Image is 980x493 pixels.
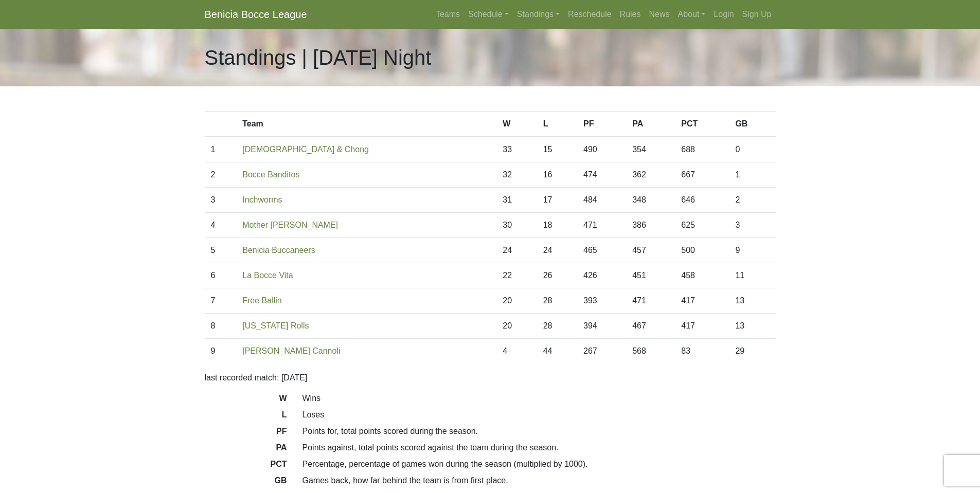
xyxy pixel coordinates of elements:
[432,4,464,25] a: Teams
[513,4,564,25] a: Standings
[577,137,626,162] td: 490
[626,288,675,314] td: 471
[205,314,237,339] td: 8
[205,188,237,213] td: 3
[577,188,626,213] td: 484
[738,4,776,25] a: Sign Up
[242,221,338,229] a: Mother [PERSON_NAME]
[537,314,577,339] td: 28
[577,213,626,238] td: 471
[577,288,626,314] td: 393
[729,314,775,339] td: 13
[675,213,729,238] td: 625
[236,112,496,137] th: Team
[205,288,237,314] td: 7
[675,238,729,263] td: 500
[729,162,775,188] td: 1
[537,112,577,137] th: L
[577,238,626,263] td: 465
[674,4,710,25] a: About
[205,263,237,288] td: 6
[626,137,675,162] td: 354
[626,162,675,188] td: 362
[537,137,577,162] td: 15
[464,4,513,25] a: Schedule
[675,288,729,314] td: 417
[205,372,776,384] p: last recorded match: [DATE]
[626,213,675,238] td: 386
[295,392,783,405] dd: Wins
[242,321,309,330] a: [US_STATE] Rolls
[626,263,675,288] td: 451
[675,137,729,162] td: 688
[295,409,783,421] dd: Loses
[577,263,626,288] td: 426
[626,314,675,339] td: 467
[729,112,775,137] th: GB
[729,288,775,314] td: 13
[295,474,783,487] dd: Games back, how far behind the team is from first place.
[626,339,675,364] td: 568
[729,137,775,162] td: 0
[242,145,369,154] a: [DEMOGRAPHIC_DATA] & Chong
[496,188,537,213] td: 31
[577,162,626,188] td: 474
[675,339,729,364] td: 83
[205,45,432,70] h1: Standings | [DATE] Night
[537,162,577,188] td: 16
[496,112,537,137] th: W
[537,263,577,288] td: 26
[729,339,775,364] td: 29
[197,409,295,425] dt: L
[242,346,340,355] a: [PERSON_NAME] Cannoli
[577,112,626,137] th: PF
[675,314,729,339] td: 417
[496,339,537,364] td: 4
[564,4,616,25] a: Reschedule
[496,263,537,288] td: 22
[729,213,775,238] td: 3
[537,288,577,314] td: 28
[675,112,729,137] th: PCT
[537,339,577,364] td: 44
[242,195,282,204] a: Inchworms
[729,188,775,213] td: 2
[496,213,537,238] td: 30
[197,392,295,409] dt: W
[709,4,738,25] a: Login
[626,112,675,137] th: PA
[626,188,675,213] td: 348
[729,238,775,263] td: 9
[197,425,295,442] dt: PF
[616,4,645,25] a: Rules
[496,162,537,188] td: 32
[675,263,729,288] td: 458
[205,213,237,238] td: 4
[675,162,729,188] td: 667
[537,238,577,263] td: 24
[205,339,237,364] td: 9
[205,238,237,263] td: 5
[242,296,281,305] a: Free Ballin
[205,137,237,162] td: 1
[295,458,783,470] dd: Percentage, percentage of games won during the season (multiplied by 1000).
[496,314,537,339] td: 20
[626,238,675,263] td: 457
[242,246,315,254] a: Benicia Buccaneers
[242,170,299,179] a: Bocce Banditos
[496,137,537,162] td: 33
[496,288,537,314] td: 20
[295,442,783,454] dd: Points against, total points scored against the team during the season.
[205,4,307,25] a: Benicia Bocce League
[577,314,626,339] td: 394
[197,458,295,474] dt: PCT
[645,4,674,25] a: News
[577,339,626,364] td: 267
[205,162,237,188] td: 2
[537,188,577,213] td: 17
[675,188,729,213] td: 646
[496,238,537,263] td: 24
[197,474,295,491] dt: GB
[537,213,577,238] td: 18
[197,442,295,458] dt: PA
